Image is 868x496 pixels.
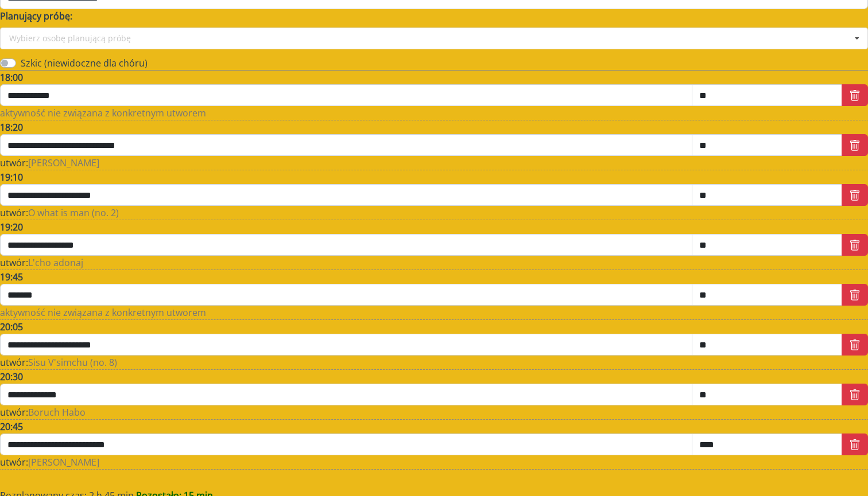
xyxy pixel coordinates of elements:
[28,157,99,169] span: [PERSON_NAME]
[849,339,861,351] svg: trash
[849,90,861,101] svg: trash
[21,56,148,70] label: Szkic (niewidoczne dla chóru)
[842,384,868,405] button: trash
[849,140,861,151] svg: trash
[842,433,868,455] button: trash
[9,34,131,42] div: Wybierz osobę planującą próbę
[849,439,861,451] svg: trash
[28,206,119,219] span: O what is man (no. 2)
[28,456,99,468] span: [PERSON_NAME]
[28,406,86,419] span: Boruch Habo
[842,234,868,256] button: trash
[842,334,868,356] button: trash
[842,184,868,206] button: trash
[28,356,117,369] span: Sisu V'simchu (no. 8)
[849,240,861,251] svg: trash
[28,256,83,269] span: L'cho adonaj
[849,190,861,201] svg: trash
[842,84,868,106] button: trash
[842,284,868,306] button: trash
[849,389,861,401] svg: trash
[842,134,868,156] button: trash
[849,290,861,301] svg: trash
